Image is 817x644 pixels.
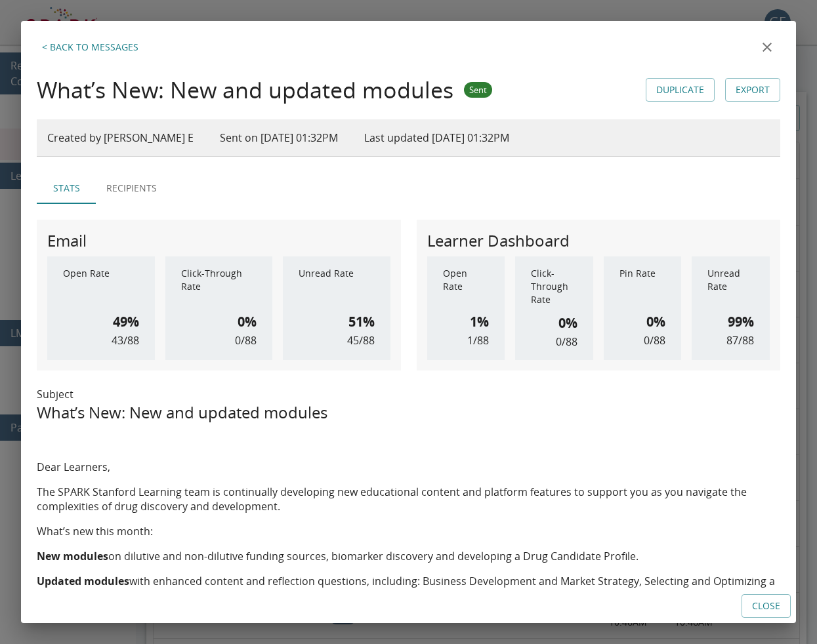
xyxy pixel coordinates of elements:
h4: What’s New: New and updated modules [37,76,453,104]
p: Sent on [DATE] 01:32PM [220,130,338,146]
p: on dilutive and non-dilutive funding sources, biomarker discovery and developing a Drug Candidate... [37,549,780,563]
p: 43 / 88 [112,332,139,348]
button: Back to Messages [37,34,144,60]
p: 45 / 88 [347,332,375,348]
h6: 0% [646,312,665,332]
p: Pin Rate [619,267,666,305]
p: Created by [PERSON_NAME] E [47,130,194,146]
button: Close [742,594,791,618]
h5: Email [47,230,87,251]
p: Open Rate [63,267,139,305]
div: Active Tab [37,172,780,204]
button: Recipients [96,172,167,204]
p: Dear Learners, [37,460,780,474]
p: 0 / 88 [235,332,257,348]
a: Export [725,78,780,102]
h6: 99% [728,312,754,332]
p: What’s new this month: [37,524,780,538]
p: Open Rate [443,267,490,305]
p: with enhanced content and reflection questions, including: Business Development and Market Strate... [37,574,780,603]
p: Click-Through Rate [531,267,577,306]
p: Unread Rate [707,267,754,305]
p: 87 / 88 [726,332,754,348]
h6: 1% [470,312,489,332]
p: Click-Through Rate [181,267,257,305]
p: 1 / 88 [467,332,489,348]
p: 0 / 88 [556,334,577,350]
p: 0 / 88 [644,332,665,348]
span: Sent [464,84,492,96]
strong: New modules [37,549,108,563]
p: The SPARK Stanford Learning team is continually developing new educational content and platform f... [37,485,780,513]
h5: Learner Dashboard [427,230,570,251]
h6: 0% [238,312,257,332]
h6: 49% [113,312,139,332]
button: close [754,34,780,60]
p: Subject [37,386,780,402]
h6: 51% [348,312,375,332]
button: Duplicate [646,78,715,102]
p: Unread Rate [299,267,375,305]
h6: 0% [558,313,577,334]
strong: Updated modules [37,574,129,588]
p: Last updated [DATE] 01:32PM [364,130,509,146]
button: Stats [37,172,96,204]
h5: What’s New: New and updated modules [37,402,780,423]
